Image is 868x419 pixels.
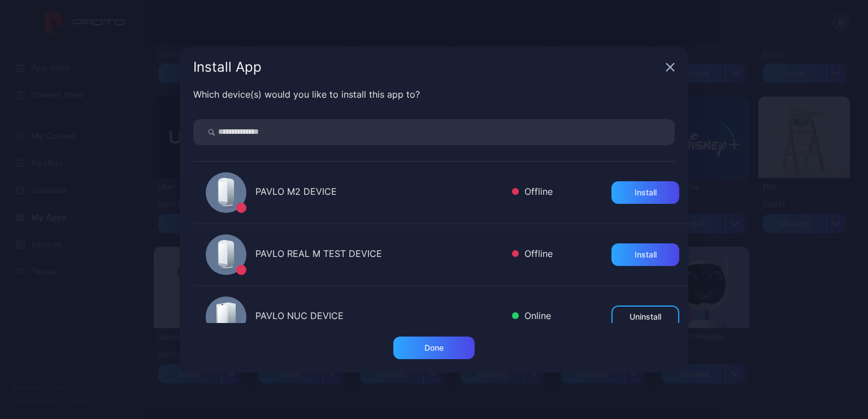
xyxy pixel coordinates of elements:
[255,247,503,263] div: PAVLO REAL M TEST DEVICE
[611,181,679,204] button: Install
[255,309,503,325] div: PAVLO NUC DEVICE
[611,305,679,328] button: Uninstall
[635,188,657,197] div: Install
[393,337,475,359] button: Done
[512,309,551,325] div: Online
[424,343,444,352] div: Done
[512,247,553,263] div: Offline
[193,88,675,101] div: Which device(s) would you like to install this app to?
[193,60,661,74] div: Install App
[611,243,679,266] button: Install
[635,250,657,259] div: Install
[512,185,553,201] div: Offline
[630,312,661,321] div: Uninstall
[255,185,503,201] div: PAVLO M2 DEVICE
